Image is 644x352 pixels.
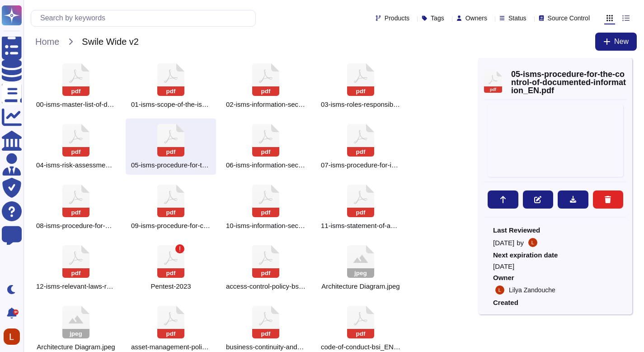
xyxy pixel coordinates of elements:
[13,309,19,315] div: 9+
[523,190,554,209] button: Edit
[36,161,116,169] span: 04-isms-risk-assessment-and-risk-treatment-process_EN.pdf
[385,15,409,21] span: Products
[321,161,400,169] span: 07-isms-procedure-for-internal-audits_EN.pdf
[226,222,306,230] span: 10-isms-information-security-objectives-plan_EN.pdf
[493,239,514,246] span: [DATE]
[528,238,537,247] img: user
[226,161,306,169] span: 06-isms-information-security-communication-plan_EN.pdf
[226,282,306,290] span: access-control-policy-bsi_EN.pdf
[4,328,20,345] img: user
[493,227,618,233] span: Last Reviewed
[150,282,191,290] span: 2023-SWILE - Web Application Assessment - Executive Report v1.0.pdf
[495,285,504,295] img: user
[493,274,618,281] span: Owner
[131,343,211,351] span: asset-management-policy-bsi_EN.pdf
[36,222,116,230] span: 08-isms-procedure-for-management-review_EN.pdf
[226,100,306,109] span: 02-isms-information-security-management-system-isms-policy_EN.pdf
[77,35,143,48] span: Swile Wide v2
[431,15,444,21] span: Tags
[509,287,555,293] span: Lilya Zandouche
[614,38,629,45] span: New
[511,70,627,95] span: 05-isms-procedure-for-the-control-of-documented-information_EN.pdf
[508,15,526,21] span: Status
[493,299,618,306] span: Created
[226,343,306,351] span: business-continuity-and-disaster-recovery-plan-bsi_EN.pdf
[488,190,518,209] button: Move to...
[493,238,618,247] div: by
[36,100,116,109] span: 00-isms-master-list-of-documents_EN.pdf
[493,252,618,258] span: Next expiration date
[131,161,211,169] span: 05-isms-procedure-for-the-control-of-documented-information_EN.pdf
[321,282,400,290] span: Architecture Diagram.jpeg
[548,15,590,21] span: Source Control
[493,263,618,270] span: [DATE]
[321,100,400,109] span: 03-isms-roles-responsibilities-and-authorities_EN.pdf
[31,35,64,48] span: Home
[558,190,588,209] button: Download
[321,222,400,230] span: 11-isms-statement-of-applicability_EN.pdf
[593,190,624,209] button: Delete
[595,33,637,51] button: New
[131,222,211,230] span: 09-isms-procedure-for-corrective-action-and-continual-improvement_EN.pdf
[321,343,400,351] span: code-of-conduct-bsi_EN.pdf
[2,327,26,347] button: user
[465,15,487,21] span: Owners
[36,282,116,290] span: 12-isms-relevant-laws-regulations-and-contractual-requirements_EN.pdf
[36,10,255,26] input: Search by keywords
[131,100,211,109] span: 01-isms-scope-of-the-isms_EN.pdf
[37,343,115,351] span: Architecture Diagram.jpeg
